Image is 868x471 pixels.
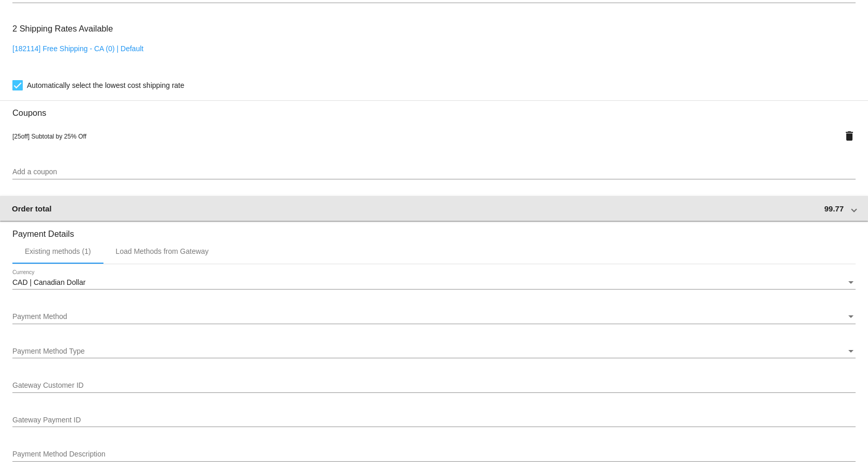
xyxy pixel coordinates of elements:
[12,279,856,287] mat-select: Currency
[12,100,856,118] h3: Coupons
[25,247,91,255] div: Existing methods (1)
[12,168,856,176] input: Add a coupon
[12,278,85,286] span: CAD | Canadian Dollar
[12,204,52,213] span: Order total
[12,382,856,390] input: Gateway Customer ID
[12,347,856,356] mat-select: Payment Method Type
[12,18,113,40] h3: 2 Shipping Rates Available
[116,247,209,255] div: Load Methods from Gateway
[12,313,856,321] mat-select: Payment Method
[12,44,143,53] a: [182114] Free Shipping - CA (0) | Default
[12,347,85,355] span: Payment Method Type
[824,204,844,213] span: 99.77
[12,416,856,424] input: Gateway Payment ID
[27,79,184,92] span: Automatically select the lowest cost shipping rate
[843,130,856,142] mat-icon: delete
[12,450,856,459] input: Payment Method Description
[12,133,86,140] span: [25off] Subtotal by 25% Off
[12,312,67,321] span: Payment Method
[12,221,856,239] h3: Payment Details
